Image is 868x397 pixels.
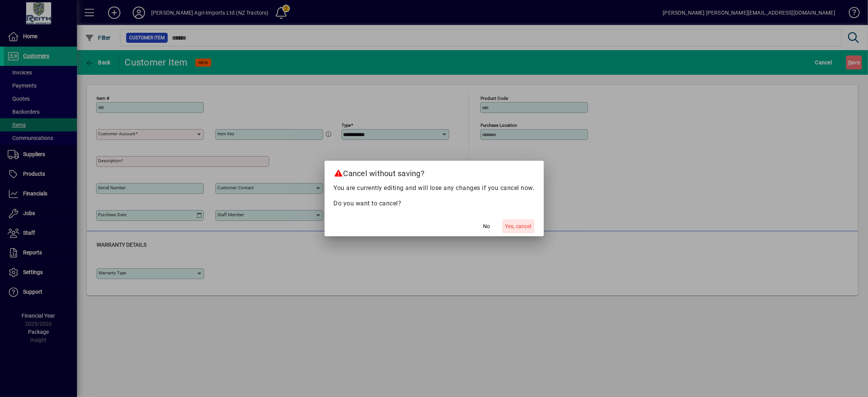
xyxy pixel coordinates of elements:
p: You are currently editing and will lose any changes if you cancel now. [334,183,535,193]
button: Yes, cancel [502,219,535,233]
p: Do you want to cancel? [334,199,535,208]
button: No [475,219,499,233]
h2: Cancel without saving? [325,161,544,183]
span: No [483,222,490,230]
span: Yes, cancel [505,222,531,230]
